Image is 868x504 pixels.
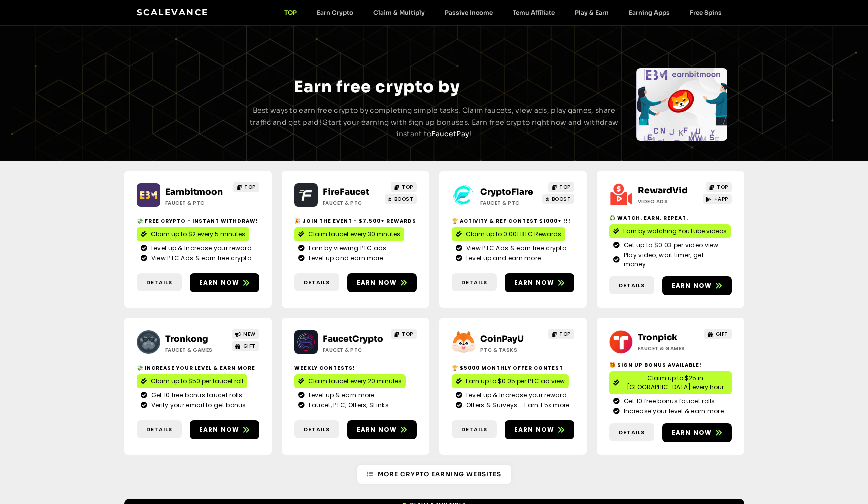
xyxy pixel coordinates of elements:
[243,330,256,338] span: NEW
[514,425,555,434] span: Earn now
[480,346,543,354] h2: ptc & Tasks
[294,77,460,97] span: Earn free crypto by
[452,227,565,241] a: Claim up to 0.001 BTC Rewards
[149,244,252,253] span: Level up & Increase your reward
[461,278,487,287] span: Details
[636,68,727,141] div: Slides
[452,364,574,372] h2: 🏆 $5000 Monthly Offer contest
[165,334,208,344] a: Tronkong
[638,185,688,196] a: RewardVid
[480,334,524,344] a: CoinPayU
[638,198,700,205] h2: Video ads
[306,254,384,263] span: Level up and earn more
[308,230,400,239] span: Claim faucet every 30 mnutes
[662,423,732,442] a: Earn now
[466,377,565,386] span: Earn up to $0.05 per PTC ad view
[294,273,339,292] a: Details
[714,195,728,203] span: +APP
[505,420,574,439] a: Earn now
[464,401,570,410] span: Offers & Surveys - Earn 1.5x more
[559,183,571,191] span: TOP
[452,420,497,439] a: Details
[323,334,383,344] a: FaucetCrypto
[609,423,654,442] a: Details
[323,187,369,197] a: FireFaucet
[609,276,654,295] a: Details
[363,9,435,16] a: Claim & Multiply
[137,217,259,225] h2: 💸 Free crypto - Instant withdraw!
[307,9,363,16] a: Earn Crypto
[304,425,330,434] span: Details
[274,9,307,16] a: TOP
[137,227,249,241] a: Claim up to $2 every 5 minutes
[548,182,574,192] a: TOP
[548,329,574,339] a: TOP
[294,374,406,388] a: Claim faucet every 20 minutes
[243,342,256,350] span: GIFT
[717,183,728,191] span: TOP
[716,330,728,338] span: GIFT
[623,227,727,236] span: Earn by watching YouTube videos
[357,425,397,434] span: Earn now
[274,9,732,16] nav: Menu
[662,276,732,295] a: Earn now
[304,278,330,287] span: Details
[621,397,715,406] span: Get 10 free bonus faucet rolls
[704,329,732,339] a: GIFT
[609,214,732,222] h2: ♻️ Watch. Earn. Repeat.
[464,244,566,253] span: View PTC Ads & earn free crypto
[199,278,240,287] span: Earn now
[452,273,497,292] a: Details
[165,187,223,197] a: Earnbitmoon
[619,9,680,16] a: Earning Apps
[308,377,402,386] span: Claim faucet every 20 minutes
[609,224,731,238] a: Earn by watching YouTube videos
[294,217,417,225] h2: 🎉 Join the event - $7,500+ Rewards
[402,330,413,338] span: TOP
[402,183,413,191] span: TOP
[347,273,417,292] a: Earn now
[190,420,259,439] a: Earn now
[357,465,511,484] a: More Crypto Earning Websites
[165,199,228,207] h2: Faucet & PTC
[323,346,385,354] h2: Faucet & PTC
[559,330,571,338] span: TOP
[146,425,172,434] span: Details
[505,273,574,292] a: Earn now
[248,105,620,140] p: Best ways to earn free crypto by completing simple tasks. Claim faucets, view ads, play games, sh...
[347,420,417,439] a: Earn now
[149,391,243,400] span: Get 10 free bonus faucet rolls
[464,391,567,400] span: Level up & Increase your reward
[378,470,501,479] span: More Crypto Earning Websites
[609,361,732,369] h2: 🎁 Sign Up Bonus Available!
[621,251,728,269] span: Play video, wait timer, get money
[672,428,712,437] span: Earn now
[391,182,417,192] a: TOP
[464,254,541,263] span: Level up and earn more
[480,187,533,197] a: CryptoFlare
[140,68,231,141] div: Slides
[619,428,645,437] span: Details
[165,346,228,354] h2: Faucet & Games
[609,371,732,394] a: Claim up to $25 in [GEOGRAPHIC_DATA] every hour
[461,425,487,434] span: Details
[621,241,719,250] span: Get up to $0.03 per video view
[480,199,543,207] h2: Faucet & PTC
[151,377,243,386] span: Claim up to $50 per faucet roll
[706,182,732,192] a: TOP
[623,374,728,392] span: Claim up to $25 in [GEOGRAPHIC_DATA] every hour
[244,183,256,191] span: TOP
[294,227,404,241] a: Claim faucet every 30 mnutes
[357,278,397,287] span: Earn now
[431,129,469,138] a: FaucetPay
[149,254,251,263] span: View PTC Ads & earn free crypto
[672,281,712,290] span: Earn now
[621,407,724,416] span: Increase your level & earn more
[149,401,246,410] span: Verify your email to get bonus
[294,364,417,372] h2: Weekly contests!
[391,329,417,339] a: TOP
[232,341,259,351] a: GIFT
[565,9,619,16] a: Play & Earn
[552,195,571,203] span: BOOST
